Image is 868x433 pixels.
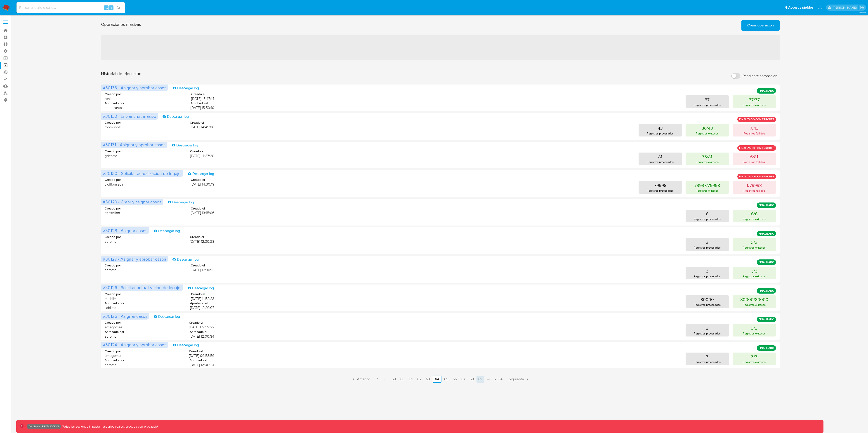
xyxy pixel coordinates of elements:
p: leidy.martinez@mercadolibre.com.co [833,5,858,10]
span: ⌥ [104,5,108,10]
a: Notificaciones [818,6,822,9]
button: search-icon [114,5,123,11]
p: Ambiente: PRODUCCIÓN [28,426,59,427]
span: s [111,5,112,10]
span: Accesos rápidos [788,5,814,10]
input: Buscar usuario o caso... [17,5,125,11]
p: Todas las acciones impactan usuarios reales, proceda con precaución. [61,424,160,429]
a: Salir [860,5,865,10]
